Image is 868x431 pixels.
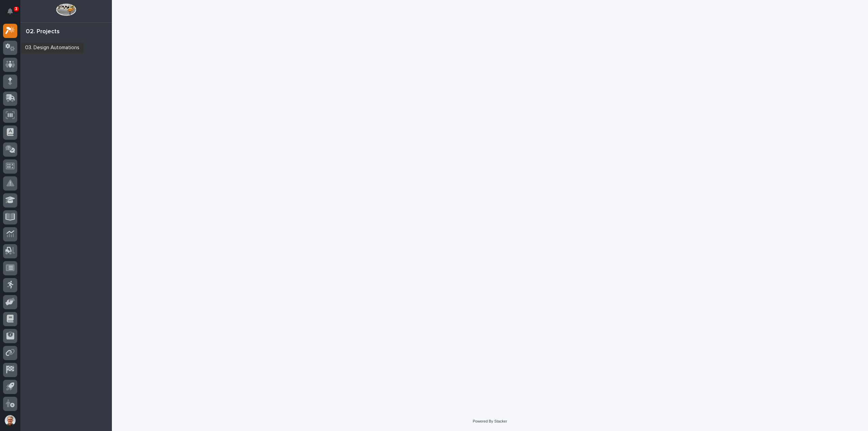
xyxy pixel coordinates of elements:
[15,6,17,11] p: 3
[56,3,76,16] img: Workspace Logo
[3,4,17,18] button: Notifications
[8,8,17,19] div: Notifications3
[26,28,60,36] div: 02. Projects
[473,419,507,423] a: Powered By Stacker
[3,413,17,428] button: users-avatar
